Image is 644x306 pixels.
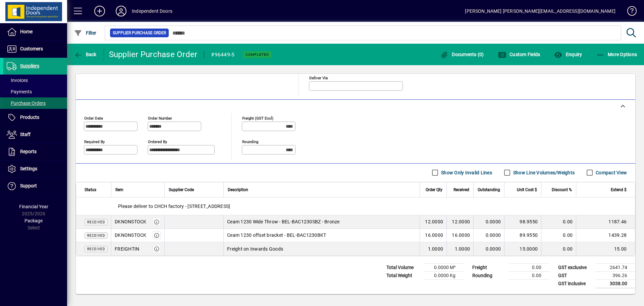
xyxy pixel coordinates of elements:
span: Home [20,29,33,34]
td: 2641.74 [595,263,635,271]
td: Total Weight [383,271,423,279]
div: DKNONSTOCK [115,232,147,238]
a: Home [3,24,67,40]
mat-label: Freight (GST excl) [242,116,273,120]
label: Show Only Invalid Lines [440,169,492,176]
a: Knowledge Base [622,1,636,23]
span: Products [20,115,39,120]
span: Back [74,52,97,57]
div: [PERSON_NAME] [PERSON_NAME][EMAIL_ADDRESS][DOMAIN_NAME] [465,6,615,16]
mat-label: Required by [84,139,105,144]
span: Package [24,218,43,223]
td: GST inclusive [555,279,595,288]
span: Status [85,186,96,193]
mat-label: Rounding [242,139,258,144]
td: 15.0000 [504,242,541,256]
span: Financial Year [19,204,48,209]
td: GST exclusive [555,263,595,271]
span: Customers [20,46,43,51]
td: 0.00 [509,263,549,271]
span: Supplier Code [169,186,194,193]
mat-label: Order number [148,116,172,120]
span: Suppliers [20,63,39,69]
span: Reports [20,149,37,154]
td: 0.0000 [473,229,504,242]
span: Extend $ [611,186,627,193]
span: Staff [20,132,31,137]
div: #96449-5 [211,49,234,60]
a: Reports [3,143,67,160]
a: Settings [3,161,67,177]
a: Staff [3,126,67,143]
td: Freight [469,263,509,271]
label: Show Line Volumes/Weights [512,169,575,176]
mat-label: Order date [84,116,103,120]
a: Customers [3,41,67,57]
td: 16.0000 [446,229,473,242]
td: 0.0000 Kg [423,271,464,279]
span: Ceam 1230 Wide Throw - BEL-BAC1230SBZ - Bronze [227,218,340,225]
span: Order Qty [426,186,442,193]
span: Payments [7,89,32,94]
span: Description [228,186,248,193]
div: Supplier Purchase Order [109,49,198,60]
td: 1.0000 [446,242,473,256]
td: 98.9550 [504,215,541,229]
td: 12.0000 [420,215,446,229]
td: 16.0000 [420,229,446,242]
div: DKNONSTOCK [115,218,147,225]
button: Add [89,5,110,17]
td: GST [555,271,595,279]
button: Profile [110,5,132,17]
button: Custom Fields [496,48,542,60]
span: Discount % [552,186,572,193]
span: Received [87,247,105,251]
span: Item [115,186,123,193]
td: 0.0000 [473,215,504,229]
td: 89.9550 [504,229,541,242]
td: 3038.00 [595,279,635,288]
td: 12.0000 [446,215,473,229]
span: Received [453,186,469,193]
td: 0.00 [541,215,576,229]
td: Rounding [469,271,509,279]
a: Products [3,109,67,126]
span: Purchase Orders [7,100,46,106]
td: 0.00 [541,229,576,242]
span: Completed [246,52,269,57]
span: Custom Fields [498,52,540,57]
div: Please deliver to CHCH factory - [STREET_ADDRESS] [76,198,635,215]
span: Received [87,220,105,224]
span: Freight on Inwards Goods [227,246,283,252]
span: Documents (0) [440,52,484,57]
span: Invoices [7,78,28,83]
span: Ceam 1230 offset bracket - BEL-BAC1230BKT [227,232,326,238]
app-page-header-button: Back [67,48,104,60]
button: Documents (0) [439,48,486,60]
span: Supplier Purchase Order [113,30,166,36]
span: More Options [596,52,637,57]
a: Invoices [3,75,67,86]
span: Unit Cost $ [517,186,537,193]
td: 0.00 [509,271,549,279]
button: More Options [595,48,639,60]
div: FREIGHTIN [115,246,139,252]
button: Enquiry [552,48,584,60]
td: 1439.28 [576,229,635,242]
td: 0.0000 [473,242,504,256]
td: 396.26 [595,271,635,279]
label: Compact View [594,169,627,176]
button: Filter [72,27,98,39]
mat-label: Ordered by [148,139,167,144]
td: 1.0000 [420,242,446,256]
td: Total Volume [383,263,423,271]
mat-label: Deliver via [309,75,328,80]
span: Outstanding [478,186,500,193]
td: 0.0000 M³ [423,263,464,271]
span: Support [20,183,37,188]
td: 1187.46 [576,215,635,229]
a: Payments [3,86,67,97]
span: Filter [74,30,97,36]
div: Independent Doors [132,6,172,16]
a: Purchase Orders [3,97,67,109]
